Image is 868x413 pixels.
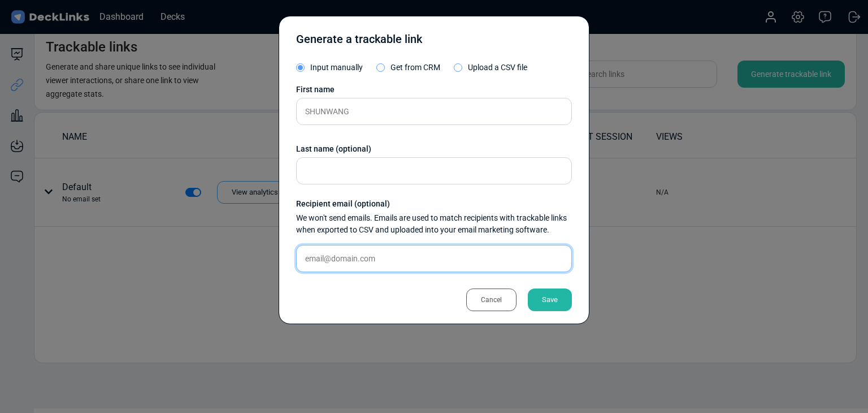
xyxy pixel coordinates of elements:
input: email@domain.com [296,245,572,272]
div: We won't send emails. Emails are used to match recipients with trackable links when exported to C... [296,212,572,236]
div: Cancel [466,289,517,311]
span: Input manually [310,63,363,72]
span: Upload a CSV file [468,63,527,72]
div: Save [528,289,572,311]
span: Get from CRM [390,63,440,72]
div: Recipient email (optional) [296,198,572,210]
div: First name [296,84,572,96]
div: Last name (optional) [296,143,572,155]
div: Generate a trackable link [296,31,422,53]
